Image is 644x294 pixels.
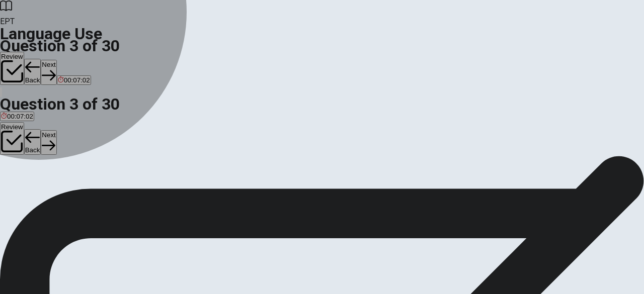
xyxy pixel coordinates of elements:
button: Back [24,59,41,85]
button: Next [41,130,56,155]
button: 00:07:02 [57,75,91,85]
button: Next [41,60,56,84]
button: Back [24,129,41,155]
span: 00:07:02 [64,76,90,84]
span: 00:07:02 [7,113,33,120]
